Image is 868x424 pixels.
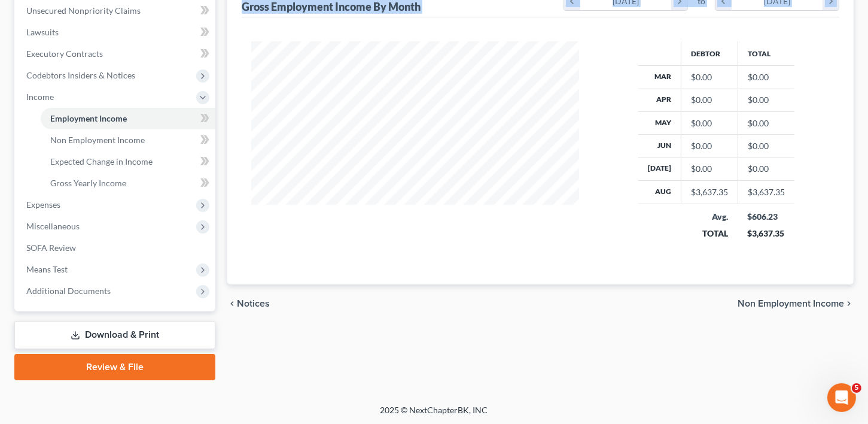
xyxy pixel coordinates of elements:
[738,135,794,158] td: $0.00
[26,221,80,231] span: Miscellaneous
[41,129,215,151] a: Non Employment Income
[691,163,728,175] div: $0.00
[638,135,681,158] th: Jun
[738,299,854,308] button: Non Employment Income chevron_right
[738,41,794,65] th: Total
[26,199,60,210] span: Expenses
[26,92,54,102] span: Income
[227,299,237,308] i: chevron_left
[827,383,856,412] iframe: Intercom live chat
[738,158,794,180] td: $0.00
[26,264,68,274] span: Means Test
[14,321,215,349] a: Download & Print
[852,383,861,393] span: 5
[26,243,76,253] span: SOFA Review
[50,113,127,123] span: Employment Income
[41,151,215,172] a: Expected Change in Income
[681,41,738,65] th: Debtor
[638,66,681,89] th: Mar
[690,228,728,240] div: TOTAL
[747,211,785,223] div: $606.23
[691,94,728,106] div: $0.00
[17,237,215,259] a: SOFA Review
[691,140,728,152] div: $0.00
[844,299,854,308] i: chevron_right
[738,89,794,111] td: $0.00
[50,135,145,145] span: Non Employment Income
[738,111,794,134] td: $0.00
[26,5,141,16] span: Unsecured Nonpriority Claims
[738,66,794,89] td: $0.00
[227,299,270,308] button: chevron_left Notices
[26,70,135,80] span: Codebtors Insiders & Notices
[50,178,126,188] span: Gross Yearly Income
[26,49,103,59] span: Executory Contracts
[638,158,681,180] th: [DATE]
[638,181,681,204] th: Aug
[14,354,215,380] a: Review & File
[638,89,681,111] th: Apr
[26,27,59,37] span: Lawsuits
[738,299,844,308] span: Non Employment Income
[17,43,215,65] a: Executory Contracts
[747,228,785,240] div: $3,637.35
[691,71,728,83] div: $0.00
[738,181,794,204] td: $3,637.35
[690,211,728,223] div: Avg.
[41,108,215,129] a: Employment Income
[26,286,111,296] span: Additional Documents
[691,186,728,198] div: $3,637.35
[237,299,270,308] span: Notices
[17,22,215,43] a: Lawsuits
[691,117,728,129] div: $0.00
[50,156,153,166] span: Expected Change in Income
[41,172,215,194] a: Gross Yearly Income
[638,111,681,134] th: May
